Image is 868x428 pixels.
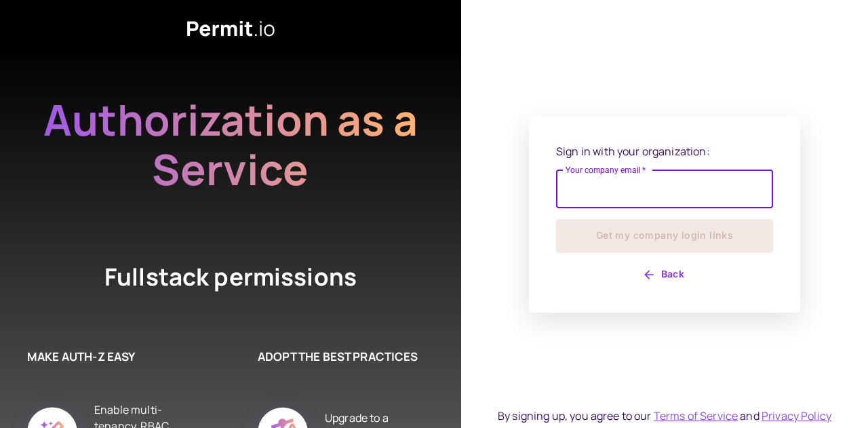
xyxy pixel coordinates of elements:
[556,264,773,286] button: Back
[762,408,831,423] a: Privacy Policy
[498,408,831,424] div: By signing up, you agree to our and
[654,408,738,423] a: Terms of Service
[556,143,773,159] p: Sign in with your organization:
[54,260,407,294] h4: Fullstack permissions
[27,348,190,366] h6: MAKE AUTH-Z EASY
[258,348,420,366] h6: ADOPT THE BEST PRACTICES
[566,164,646,176] label: Your company email
[556,219,773,253] button: Get my company login links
